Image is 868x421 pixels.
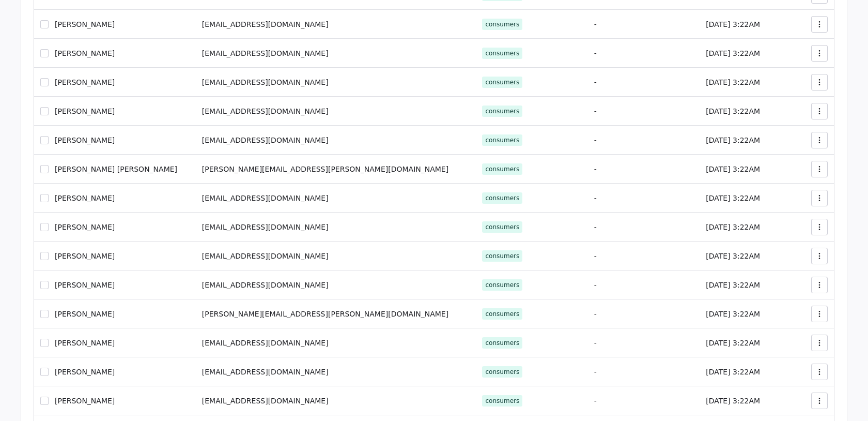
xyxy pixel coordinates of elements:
span: [DATE] 3:22AM [706,194,760,202]
span: [EMAIL_ADDRESS][DOMAIN_NAME] [202,136,329,144]
span: [EMAIL_ADDRESS][DOMAIN_NAME] [202,20,329,28]
span: [DATE] 3:22AM [706,49,760,57]
span: [PERSON_NAME] [55,280,115,290]
span: - [594,368,597,376]
span: [EMAIL_ADDRESS][DOMAIN_NAME] [202,107,329,115]
span: [PERSON_NAME] [55,309,115,319]
span: [EMAIL_ADDRESS][DOMAIN_NAME] [202,49,329,57]
span: [DATE] 3:22AM [706,223,760,231]
span: [PERSON_NAME] [55,19,115,29]
div: consumers [485,310,519,318]
span: [EMAIL_ADDRESS][DOMAIN_NAME] [202,281,329,289]
div: consumers [485,165,519,173]
div: consumers [485,339,519,347]
div: consumers [485,49,519,57]
span: [DATE] 3:22AM [706,20,760,28]
span: [EMAIL_ADDRESS][DOMAIN_NAME] [202,223,329,231]
div: consumers [485,20,519,28]
span: [PERSON_NAME] [55,396,115,406]
span: - [594,252,597,260]
span: [DATE] 3:22AM [706,252,760,260]
span: [EMAIL_ADDRESS][DOMAIN_NAME] [202,397,329,405]
span: [PERSON_NAME] [55,77,115,87]
span: [DATE] 3:22AM [706,339,760,347]
span: [DATE] 3:22AM [706,397,760,405]
span: [PERSON_NAME] [55,193,115,203]
div: consumers [485,136,519,144]
span: - [594,78,597,86]
span: [EMAIL_ADDRESS][DOMAIN_NAME] [202,339,329,347]
span: [DATE] 3:22AM [706,165,760,173]
span: [PERSON_NAME] [55,222,115,232]
span: - [594,136,597,144]
div: consumers [485,397,519,405]
span: [PERSON_NAME] [55,338,115,348]
span: [PERSON_NAME] [55,367,115,377]
span: - [594,310,597,318]
span: [PERSON_NAME] [55,106,115,116]
span: [PERSON_NAME] [55,251,115,261]
span: [DATE] 3:22AM [706,107,760,115]
span: - [594,107,597,115]
span: - [594,20,597,28]
div: consumers [485,281,519,289]
span: [EMAIL_ADDRESS][DOMAIN_NAME] [202,78,329,86]
span: [PERSON_NAME] [55,48,115,58]
div: consumers [485,107,519,115]
span: [PERSON_NAME][EMAIL_ADDRESS][PERSON_NAME][DOMAIN_NAME] [202,165,448,173]
span: [PERSON_NAME][EMAIL_ADDRESS][PERSON_NAME][DOMAIN_NAME] [202,310,448,318]
span: [DATE] 3:22AM [706,78,760,86]
span: [DATE] 3:22AM [706,368,760,376]
div: consumers [485,194,519,202]
span: [EMAIL_ADDRESS][DOMAIN_NAME] [202,194,329,202]
span: - [594,397,597,405]
span: - [594,165,597,173]
span: - [594,49,597,57]
span: [EMAIL_ADDRESS][DOMAIN_NAME] [202,368,329,376]
span: - [594,281,597,289]
span: [EMAIL_ADDRESS][DOMAIN_NAME] [202,252,329,260]
div: consumers [485,368,519,376]
span: - [594,223,597,231]
span: - [594,339,597,347]
span: [PERSON_NAME] [PERSON_NAME] [55,164,177,174]
div: consumers [485,78,519,86]
span: [DATE] 3:22AM [706,310,760,318]
span: [PERSON_NAME] [55,135,115,145]
span: [DATE] 3:22AM [706,281,760,289]
span: [DATE] 3:22AM [706,136,760,144]
div: consumers [485,252,519,260]
span: - [594,194,597,202]
div: consumers [485,223,519,231]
